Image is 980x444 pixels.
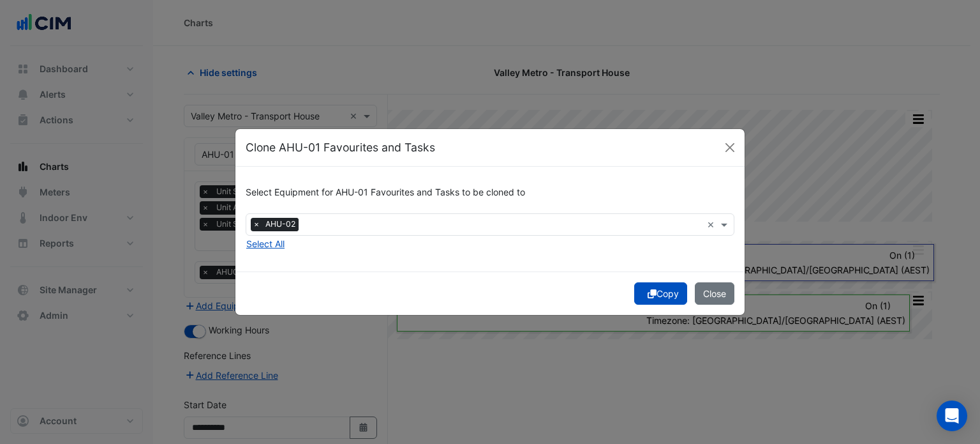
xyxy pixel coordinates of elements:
[707,218,718,231] span: Clear
[246,187,734,198] h6: Select Equipment for AHU-01 Favourites and Tasks to be cloned to
[695,282,734,305] button: Close
[720,138,739,157] button: Close
[246,236,285,251] button: Select All
[634,282,687,305] button: Copy
[251,218,262,231] span: ×
[262,218,299,231] span: AHU-02
[937,401,967,431] div: Open Intercom Messenger
[246,139,435,156] h5: Clone AHU-01 Favourites and Tasks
